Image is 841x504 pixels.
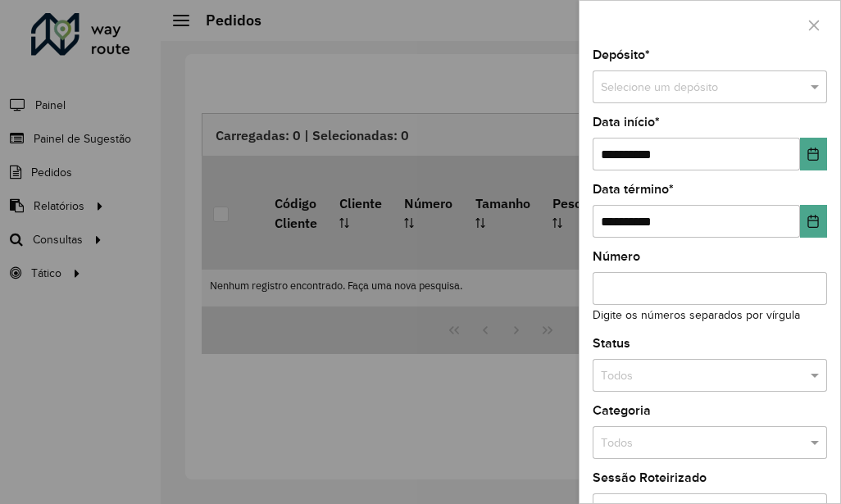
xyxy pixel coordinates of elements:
label: Sessão Roteirizado [593,468,707,488]
label: Data início [593,112,660,132]
label: Data término [593,179,674,199]
label: Categoria [593,401,651,420]
small: Digite os números separados por vírgula [593,309,800,321]
label: Número [593,247,640,266]
label: Status [593,334,630,353]
label: Depósito [593,45,650,65]
button: Choose Date [800,138,827,170]
button: Choose Date [800,205,827,238]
